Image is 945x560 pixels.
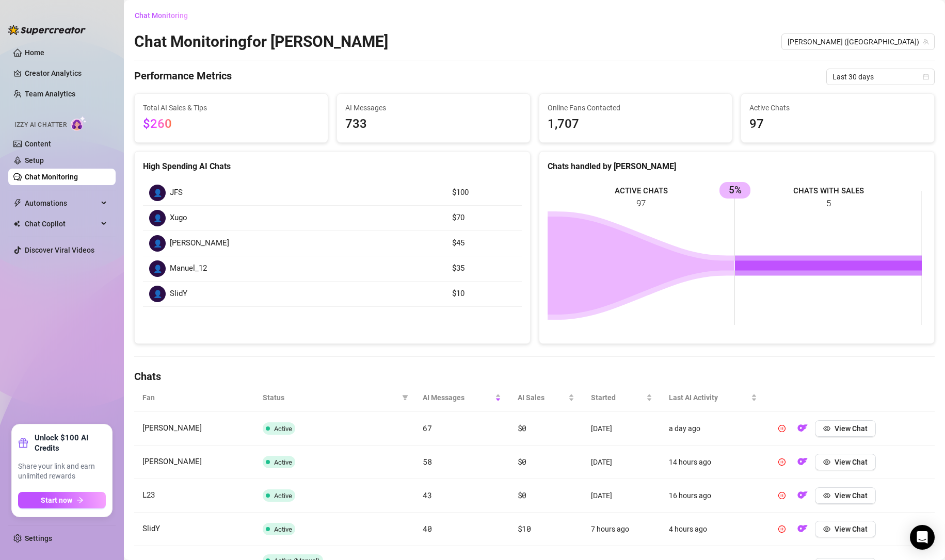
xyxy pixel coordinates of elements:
span: $0 [518,456,526,467]
span: 43 [423,490,431,500]
td: [DATE] [583,412,661,446]
span: eye [823,425,830,432]
button: Start nowarrow-right [18,492,106,508]
button: View Chat [815,487,876,504]
span: pause-circle [778,425,786,432]
span: filter [402,394,408,401]
td: 16 hours ago [661,479,766,513]
a: Settings [25,534,52,542]
div: Open Intercom Messenger [910,525,935,550]
span: [PERSON_NAME] [142,457,202,466]
div: 👤 [149,185,166,201]
a: Team Analytics [25,90,75,98]
span: AI Sales [518,392,566,403]
span: Last 30 days [832,69,928,85]
span: eye [823,458,830,466]
span: 67 [423,423,431,433]
span: SlidY [142,524,160,533]
a: Content [25,140,51,148]
button: OF [794,521,811,537]
span: L23 [142,490,155,500]
img: logo-BBDzfeDw.svg [8,25,86,35]
span: AI Messages [345,102,522,113]
td: 14 hours ago [661,446,766,479]
span: 1,707 [548,114,724,134]
a: Discover Viral Videos [25,246,94,254]
span: Chat Copilot [25,216,98,232]
th: Last AI Activity [661,384,766,412]
span: $0 [518,490,526,500]
img: OF [797,456,808,467]
td: 7 hours ago [583,513,661,546]
span: eye [823,525,830,533]
button: OF [794,420,811,437]
span: Online Fans Contacted [548,102,724,113]
a: OF [794,460,811,468]
span: Last AI Activity [669,392,749,403]
img: OF [797,490,808,500]
span: Izzy AI Chatter [14,120,67,130]
article: $35 [452,262,516,275]
span: View Chat [835,424,868,433]
span: pause-circle [778,492,786,499]
span: thunderbolt [13,199,22,207]
th: AI Messages [414,384,509,412]
span: 40 [423,523,431,534]
span: View Chat [835,491,868,500]
span: View Chat [835,458,868,466]
span: pause-circle [778,525,786,533]
td: [DATE] [583,446,661,479]
span: Started [591,392,644,403]
span: Xugo [170,212,187,224]
h4: Performance Metrics [134,69,232,85]
button: View Chat [815,420,876,437]
span: SlidY [170,288,187,300]
a: Chat Monitoring [25,173,78,181]
a: Creator Analytics [25,65,107,81]
img: Chat Copilot [13,220,20,227]
th: AI Sales [509,384,583,412]
button: Chat Monitoring [134,7,196,24]
td: a day ago [661,412,766,446]
span: Chat Monitoring [135,11,188,20]
span: $10 [518,523,531,534]
span: 733 [345,114,522,134]
span: calendar [923,74,929,80]
button: View Chat [815,521,876,537]
span: pause-circle [778,458,786,466]
article: $70 [452,212,516,224]
span: Share your link and earn unlimited rewards [18,462,106,482]
div: 👤 [149,260,166,277]
span: eye [823,492,830,499]
img: OF [797,523,808,534]
span: $0 [518,423,526,433]
img: AI Chatter [71,116,87,131]
span: filter [400,390,410,405]
span: Manuel_12 [170,262,207,275]
th: Started [583,384,661,412]
h4: Chats [134,369,935,384]
span: $260 [143,117,172,131]
span: 58 [423,456,431,467]
span: View Chat [835,525,868,533]
span: Status [263,392,398,403]
span: [PERSON_NAME] [170,237,229,250]
span: Start now [41,496,72,504]
span: Active [274,425,292,433]
td: [DATE] [583,479,661,513]
div: 👤 [149,235,166,252]
span: AI Messages [423,392,493,403]
span: [PERSON_NAME] [142,423,202,433]
div: High Spending AI Chats [143,160,522,173]
span: Active [274,458,292,466]
span: 97 [749,114,926,134]
span: Total AI Sales & Tips [143,102,319,113]
button: OF [794,454,811,470]
span: Edgar (edgiriland) [788,34,928,50]
span: Active [274,525,292,533]
span: arrow-right [76,497,84,504]
article: $45 [452,237,516,250]
td: 4 hours ago [661,513,766,546]
th: Fan [134,384,254,412]
article: $100 [452,187,516,199]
